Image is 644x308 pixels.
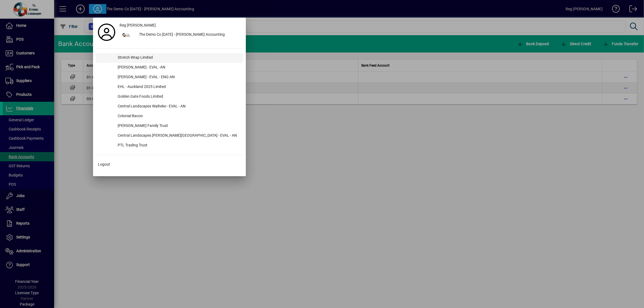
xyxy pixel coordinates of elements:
[96,63,243,73] button: [PERSON_NAME] - EVAL -AN
[96,141,243,150] button: PTL Trading Trust
[96,112,243,121] button: Colonial Bacon
[113,92,243,102] div: Golden Gate Foods Limited
[113,131,243,141] div: Central Landscapes [PERSON_NAME][GEOGRAPHIC_DATA] - EVAL - AN
[113,141,243,150] div: PTL Trading Trust
[113,102,243,112] div: Central Landscapes Waiheke - EVAL - AN
[113,112,243,121] div: Colonial Bacon
[96,121,243,131] button: [PERSON_NAME] Family Trust
[113,53,243,63] div: Stretch Wrap Limited
[113,82,243,92] div: EHL - Auckland 2025 Limited
[135,30,243,40] div: The Demo Co [DATE] - [PERSON_NAME] Accounting
[96,92,243,102] button: Golden Gate Foods Limited
[96,102,243,112] button: Central Landscapes Waiheke - EVAL - AN
[117,30,243,40] button: The Demo Co [DATE] - [PERSON_NAME] Accounting
[96,27,117,37] a: Profile
[96,73,243,82] button: [PERSON_NAME] - EVAL - ENG-AN
[120,22,156,28] span: Reg [PERSON_NAME]
[96,131,243,141] button: Central Landscapes [PERSON_NAME][GEOGRAPHIC_DATA] - EVAL - AN
[96,82,243,92] button: EHL - Auckland 2025 Limited
[117,20,243,30] a: Reg [PERSON_NAME]
[113,63,243,73] div: [PERSON_NAME] - EVAL -AN
[113,121,243,131] div: [PERSON_NAME] Family Trust
[113,73,243,82] div: [PERSON_NAME] - EVAL - ENG-AN
[98,162,110,167] span: Logout
[96,53,243,63] button: Stretch Wrap Limited
[96,159,243,169] button: Logout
